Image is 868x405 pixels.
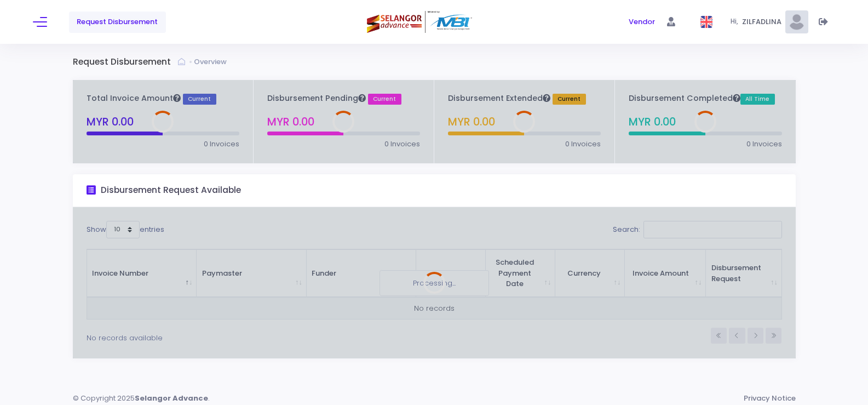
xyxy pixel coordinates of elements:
[731,17,742,27] span: Hi,
[194,56,229,67] a: Overview
[73,393,219,404] div: © Copyright 2025 .
[629,16,655,27] span: Vendor
[135,393,208,404] strong: Selangor Advance
[785,10,808,33] img: Pic
[742,16,785,27] span: ZILFADLINA
[69,12,166,33] a: Request Disbursement
[744,393,796,404] a: Privacy Notice
[77,16,158,27] span: Request Disbursement
[73,57,178,67] h3: Request Disbursement
[101,185,241,196] h3: Disbursement Request Available
[367,11,474,33] img: Logo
